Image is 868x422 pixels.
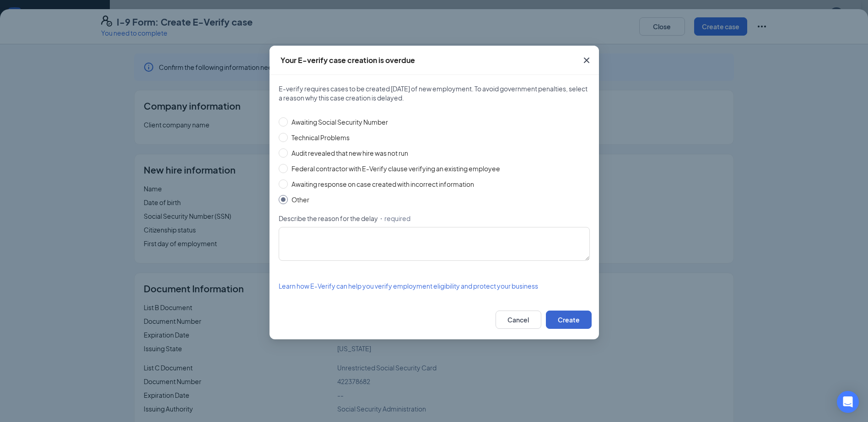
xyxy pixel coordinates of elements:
span: Learn how E-Verify can help you verify employment eligibility and protect your business [279,282,538,290]
span: Awaiting Social Security Number [288,117,392,127]
span: Audit revealed that new hire was not run [288,148,412,158]
svg: Cross [581,55,592,66]
span: Federal contractor with E-Verify clause verifying an existing employee [288,164,504,174]
span: ・required [378,214,410,223]
button: Close [574,46,599,75]
div: Your E-verify case creation is overdue [280,55,415,65]
span: Technical Problems [288,132,353,142]
span: Awaiting response on case created with incorrect information [288,179,478,189]
a: Learn how E-Verify can help you verify employment eligibility and protect your business [279,281,590,291]
div: Open Intercom Messenger [837,391,859,413]
span: Other [288,195,313,205]
span: E-verify requires cases to be created [DATE] of new employment. To avoid government penalties, se... [279,84,590,102]
button: Cancel [496,311,541,329]
span: Describe the reason for the delay [279,214,378,223]
button: Create [546,311,592,329]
